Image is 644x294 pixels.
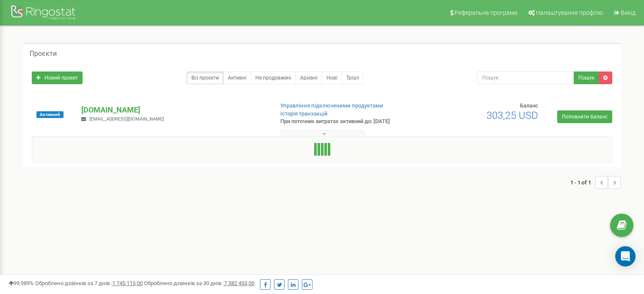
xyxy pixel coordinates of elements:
span: [EMAIL_ADDRESS][DOMAIN_NAME] [89,116,164,122]
span: Баланс [520,102,538,109]
u: 7 382 453,00 [224,280,254,286]
a: Нові [322,71,342,84]
div: Open Intercom Messenger [615,246,636,267]
span: Вихід [621,9,636,16]
a: Всі проєкти [187,71,224,84]
a: Активні [223,71,251,84]
a: Поповнити баланс [557,110,612,123]
p: [DOMAIN_NAME] [81,104,266,115]
span: Оброблено дзвінків за 7 днів : [35,280,143,286]
h5: Проєкти [30,50,57,58]
span: Активний [36,111,64,118]
span: 99,989% [8,280,34,286]
p: При поточних витратах активний до: [DATE] [280,118,416,126]
button: Пошук [574,71,599,84]
span: Оброблено дзвінків за 30 днів : [144,280,254,286]
a: Не продовжені [251,71,296,84]
a: Управління підключеними продуктами [280,102,383,109]
span: 303,25 USD [486,110,538,121]
nav: ... [570,168,621,197]
input: Пошук [477,71,574,84]
span: Реферальна програма [455,9,517,16]
a: Новий проєкт [32,71,83,84]
a: Історія транзакцій [280,110,328,117]
span: 1 - 1 of 1 [570,176,595,189]
u: 1 745 115,00 [112,280,143,286]
a: Тріал [342,71,364,84]
a: Архівні [296,71,322,84]
span: Налаштування профілю [536,9,603,16]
